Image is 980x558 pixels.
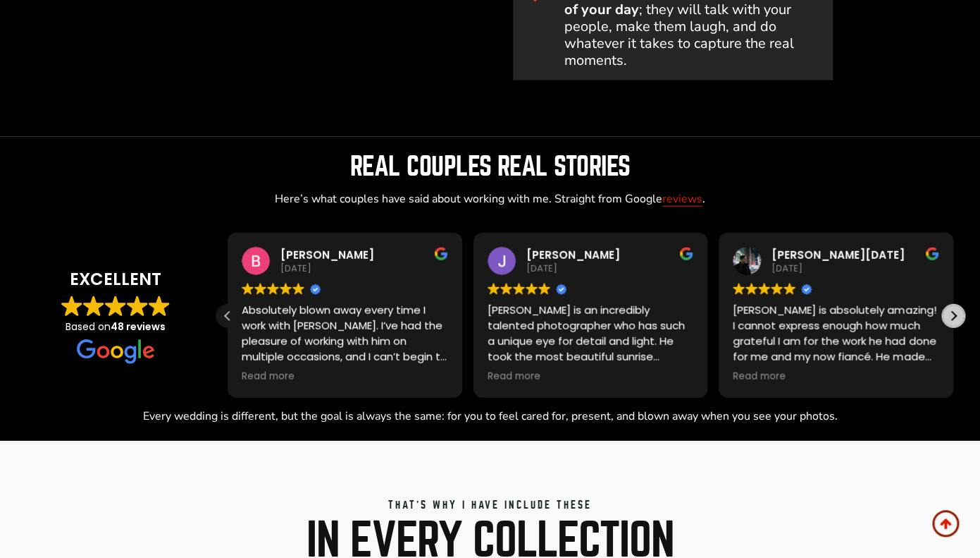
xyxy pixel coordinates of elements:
img: Jamie Coleman profile picture [488,247,516,275]
img: Google [77,339,154,364]
a: Scroll to top [932,510,959,537]
div: [PERSON_NAME][DATE] [771,248,939,262]
h4: THAT’S WHY I HAVE include THESE [56,497,924,513]
img: Google [61,296,82,317]
img: Google [500,283,512,295]
img: Google [127,296,148,317]
img: Google [83,296,104,317]
img: Google [280,283,292,295]
a: reviews [662,191,702,207]
img: Google [771,283,783,295]
img: Google [292,283,304,295]
img: Google [758,283,770,295]
div: Absolutely blown away every time I work with [PERSON_NAME]. I’ve had the pleasure of working with... [242,303,448,364]
div: [PERSON_NAME] is an incredibly talented photographer who has such a unique eye for detail and lig... [488,303,694,364]
img: Google [513,283,525,295]
span: Read more [242,370,294,384]
p: Every wedding is different, but the goal is always the same: for you to feel cared for, present, ... [15,409,965,424]
img: Google [242,283,254,295]
p: Here’s what couples have said about working with me. Straight from Google . [15,192,965,207]
img: Google [105,296,126,317]
div: [PERSON_NAME] is absolutely amazing! I cannot express enough how much grateful I am for the work ... [733,303,939,364]
img: Google [488,283,500,295]
div: [DATE] [526,262,694,275]
div: [DATE] [280,262,448,275]
img: Google [526,283,538,295]
div: [PERSON_NAME] [280,248,448,262]
img: Google [267,283,279,295]
strong: 48 reviews [111,320,166,334]
span: Read more [733,370,786,384]
img: Google [254,283,266,295]
img: Google [745,283,757,295]
div: [PERSON_NAME] [526,248,694,262]
div: Next review [943,305,964,327]
div: Previous review [217,305,238,327]
span: Read more [488,370,540,384]
img: Becca Brown profile picture [242,247,270,275]
span: Based on [66,320,166,334]
img: Charles Dano profile picture [733,247,761,275]
strong: EXCELLENT [30,267,202,291]
img: Google [149,296,170,317]
img: Google [783,283,795,295]
img: Google [733,283,745,295]
h2: Real couples Real Stories [15,154,965,179]
img: Google [538,283,550,295]
div: [DATE] [771,262,939,275]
